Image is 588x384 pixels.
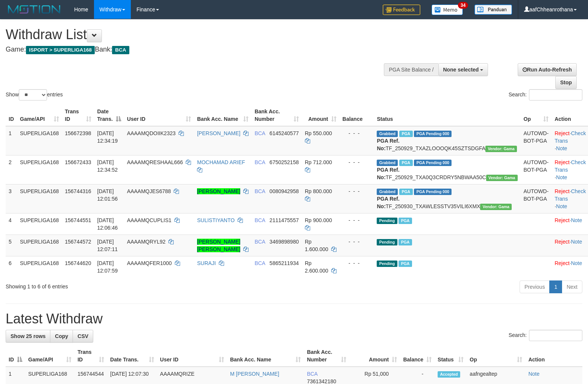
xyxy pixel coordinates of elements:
label: Search: [509,89,582,101]
span: Copy 2111475557 to clipboard [270,217,299,223]
th: User ID: activate to sort column ascending [157,345,227,367]
span: 156744551 [65,217,91,223]
span: [DATE] 12:06:46 [97,217,118,231]
a: CSV [73,330,93,343]
b: PGA Ref. No: [377,167,399,180]
b: PGA Ref. No: [377,196,399,209]
span: Grabbed [377,131,398,137]
th: Bank Acc. Number: activate to sort column ascending [304,345,349,367]
span: Rp 2.600.000 [305,260,328,274]
th: Bank Acc. Number: activate to sort column ascending [252,105,302,126]
a: [PERSON_NAME] [197,188,240,194]
span: Copy 6145240577 to clipboard [270,130,299,136]
td: AUTOWD-BOT-PGA [521,155,552,184]
div: - - - [342,187,371,195]
a: Note [556,145,567,151]
th: Trans ID: activate to sort column ascending [74,345,107,367]
span: Rp 1.600.000 [305,239,328,252]
span: Copy 0080942958 to clipboard [270,188,299,194]
td: AUTOWD-BOT-PGA [521,184,552,213]
span: BCA [255,188,265,194]
a: Note [571,260,582,266]
a: Reject [555,239,570,245]
a: Note [571,217,582,223]
label: Show entries [6,89,63,101]
td: 3 [6,184,17,213]
th: User ID: activate to sort column ascending [124,105,194,126]
span: [DATE] 12:07:11 [97,239,118,252]
select: Showentries [19,89,47,101]
div: - - - [342,259,371,267]
a: Previous [520,280,550,293]
span: 156744620 [65,260,91,266]
th: Date Trans.: activate to sort column descending [94,105,124,126]
th: Game/API: activate to sort column ascending [25,345,74,367]
td: TF_250930_TXAWLESSTV35VILI6XMX [374,184,520,213]
th: ID [6,105,17,126]
span: BCA [255,217,265,223]
div: - - - [342,158,371,166]
span: Marked by aafsoycanthlai [399,160,412,166]
th: Op: activate to sort column ascending [521,105,552,126]
span: BCA [255,260,265,266]
td: AUTOWD-BOT-PGA [521,126,552,155]
td: SUPERLIGA168 [17,155,62,184]
span: AAAAMQRYL92 [127,239,165,245]
span: BCA [112,46,129,54]
a: Reject [555,188,570,194]
td: SUPERLIGA168 [17,235,62,256]
a: SULISTIYANTO [197,217,235,223]
th: Date Trans.: activate to sort column ascending [107,345,157,367]
th: Amount: activate to sort column ascending [349,345,400,367]
span: [DATE] 12:34:52 [97,159,118,173]
span: 34 [458,2,468,9]
a: Note [556,203,567,209]
span: Grabbed [377,189,398,195]
span: Accepted [438,371,460,378]
span: AAAAMQCUPLIS1 [127,217,171,223]
td: SUPERLIGA168 [17,256,62,277]
a: Reject [555,130,570,136]
span: Marked by aafsoycanthlai [399,131,412,137]
img: Button%20Memo.svg [432,5,463,15]
h1: Withdraw List [6,27,385,42]
a: Next [562,280,582,293]
td: SUPERLIGA168 [17,126,62,155]
a: Check Trans [555,188,586,202]
span: Marked by aafsoumeymey [399,261,412,267]
button: None selected [438,63,488,76]
th: Action [525,345,582,367]
td: TF_250929_TXA0Q3CRDRY5NBWAA50C [374,155,520,184]
span: BCA [307,371,317,377]
img: Feedback.jpg [383,5,420,15]
input: Search: [529,330,582,341]
th: Balance: activate to sort column ascending [400,345,435,367]
div: - - - [342,238,371,245]
span: Rp 550.000 [305,130,332,136]
a: Check Trans [555,130,586,144]
span: 156672398 [65,130,91,136]
a: 1 [549,280,562,293]
span: Marked by aafsoycanthlai [399,189,412,195]
span: CSV [77,333,88,339]
span: Vendor URL: https://trx31.1velocity.biz [486,175,518,181]
td: 6 [6,256,17,277]
th: Status [374,105,520,126]
td: 5 [6,235,17,256]
span: None selected [443,67,479,73]
span: Rp 800.000 [305,188,332,194]
span: Copy 5865211934 to clipboard [270,260,299,266]
span: PGA Pending [414,160,452,166]
span: Show 25 rows [11,333,45,339]
span: BCA [255,159,265,165]
span: BCA [255,239,265,245]
span: ISPORT > SUPERLIGA168 [26,46,95,54]
th: Op: activate to sort column ascending [467,345,525,367]
a: Stop [555,76,577,89]
a: Reject [555,159,570,165]
span: Vendor URL: https://trx31.1velocity.biz [485,146,517,152]
a: Note [528,371,540,377]
td: 2 [6,155,17,184]
th: Trans ID: activate to sort column ascending [62,105,94,126]
div: Showing 1 to 6 of 6 entries [6,280,239,290]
